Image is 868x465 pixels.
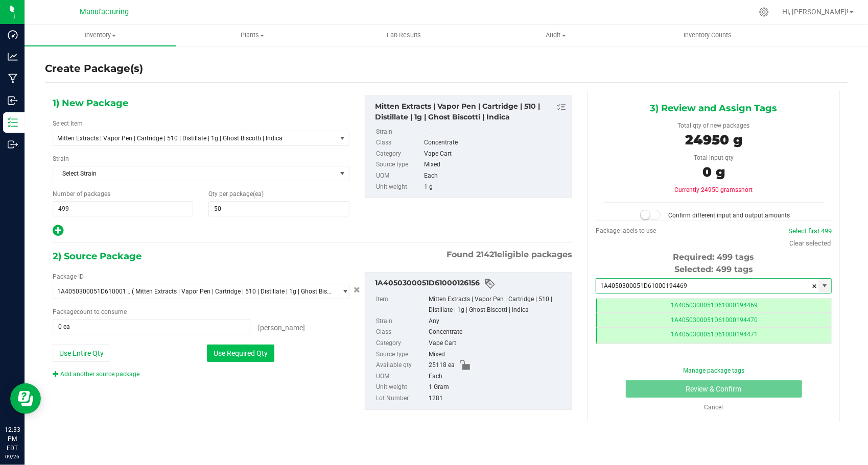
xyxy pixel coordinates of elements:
label: Unit weight [376,182,422,193]
label: UOM [376,170,422,182]
span: Lab Results [373,31,435,40]
a: Inventory Counts [632,25,784,46]
span: Confirm different input and output amounts [668,212,790,219]
span: Hi, [PERSON_NAME]! [782,8,849,16]
inline-svg: Outbound [8,139,18,150]
a: Select first 499 [788,227,832,235]
span: Package labels to use [596,227,656,234]
div: Vape Cart [424,149,567,160]
p: 09/26 [5,453,20,460]
span: Audit [481,31,631,40]
label: Strain [376,316,427,327]
a: Inventory [25,25,176,46]
span: (ea) [253,190,264,198]
div: Each [429,371,567,382]
span: 2) Source Package [53,249,142,264]
span: count [77,308,92,315]
span: Inventory Counts [670,31,745,40]
span: select [818,279,831,293]
button: Use Required Qty [207,345,274,362]
a: Lab Results [328,25,480,46]
div: Each [424,170,567,182]
span: Add new output [53,229,63,236]
span: Currently 24950 grams [675,186,753,193]
button: Cancel button [350,283,363,298]
span: select [336,131,349,145]
span: [PERSON_NAME] [258,324,305,332]
span: 1A4050300051D61000126156 [57,288,132,295]
span: 1) New Package [53,95,128,111]
label: Strain [53,154,69,163]
span: 1A4050300051D61000194469 [671,302,758,309]
span: 3) Review and Assign Tags [650,101,778,116]
div: Any [429,316,567,327]
inline-svg: Analytics [8,52,18,62]
button: Use Entire Qty [53,345,110,362]
span: Package to consume [53,308,127,315]
input: 50 [209,202,348,216]
input: 0 ea [53,320,250,334]
span: 1A4050300051D61000194470 [671,316,758,324]
span: Inventory [25,31,176,40]
button: Review & Confirm [626,380,802,398]
div: Mixed [429,349,567,360]
div: Concentrate [424,137,567,149]
div: Mitten Extracts | Vapor Pen | Cartridge | 510 | Distillate | 1g | Ghost Biscotti | Indica [429,294,567,316]
span: Number of packages [53,190,110,198]
iframe: Resource center [10,383,41,414]
div: 1A4050300051D61000126156 [375,278,567,290]
span: 25118 ea [429,360,455,371]
label: Item [376,294,427,316]
a: Add another source package [53,371,139,378]
div: Concentrate [429,327,567,338]
label: UOM [376,371,427,382]
span: 1A4050300051D61000194471 [671,331,758,338]
a: Cancel [705,404,723,411]
div: Mixed [424,159,567,170]
span: Qty per package [208,190,264,198]
a: Clear selected [789,239,831,247]
span: Total input qty [694,154,734,161]
p: 12:33 PM EDT [5,425,20,453]
span: 0 g [702,164,725,180]
a: Manage package tags [683,367,744,374]
label: Available qty [376,360,427,371]
div: Vape Cart [429,338,567,349]
label: Select Item [53,119,83,128]
inline-svg: Dashboard [8,30,18,40]
label: Source type [376,349,427,360]
label: Class [376,327,427,338]
label: Category [376,338,427,349]
inline-svg: Inventory [8,117,18,128]
span: ( Mitten Extracts | Vapor Pen | Cartridge | 510 | Distillate | 1g | Ghost Biscotti | Indica ) [132,288,332,295]
span: Mitten Extracts | Vapor Pen | Cartridge | 510 | Distillate | 1g | Ghost Biscotti | Indica [57,135,321,142]
a: Plants [176,25,328,46]
span: 21421 [476,250,497,259]
span: Required: 499 tags [673,252,755,262]
div: 1 g [424,182,567,193]
span: clear [812,279,818,294]
div: - [424,127,567,138]
label: Category [376,149,422,160]
span: Package ID [53,273,84,280]
span: Plants [177,31,327,40]
label: Unit weight [376,382,427,393]
label: Class [376,137,422,149]
div: Manage settings [758,7,770,17]
input: Starting tag number [596,279,818,293]
label: Strain [376,127,422,138]
span: select [336,284,349,299]
span: Manufacturing [80,8,129,16]
a: Audit [480,25,632,46]
span: Select Strain [53,166,336,181]
span: short [739,186,753,193]
span: Selected: 499 tags [674,264,753,274]
input: 499 [53,202,193,216]
inline-svg: Inbound [8,95,18,106]
label: Lot Number [376,393,427,404]
span: select [336,166,349,181]
span: Found eligible packages [447,249,572,261]
div: Mitten Extracts | Vapor Pen | Cartridge | 510 | Distillate | 1g | Ghost Biscotti | Indica [375,101,567,123]
div: 1 Gram [429,382,567,393]
h4: Create Package(s) [45,61,143,76]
